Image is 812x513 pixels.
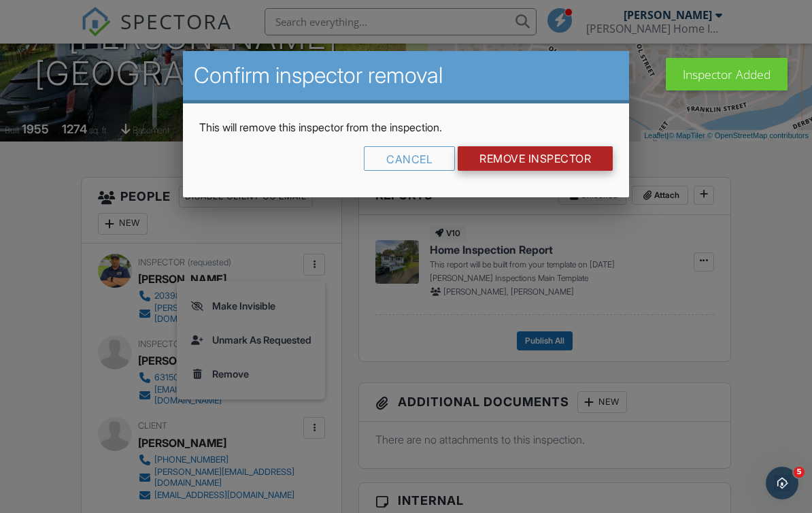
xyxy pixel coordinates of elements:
[458,146,613,171] input: Remove Inspector
[766,467,798,499] iframe: Intercom live chat
[794,467,805,478] span: 5
[666,58,788,90] div: Inspector Added
[199,120,613,135] p: This will remove this inspector from the inspection.
[364,146,455,171] div: Cancel
[194,62,619,89] h2: Confirm inspector removal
